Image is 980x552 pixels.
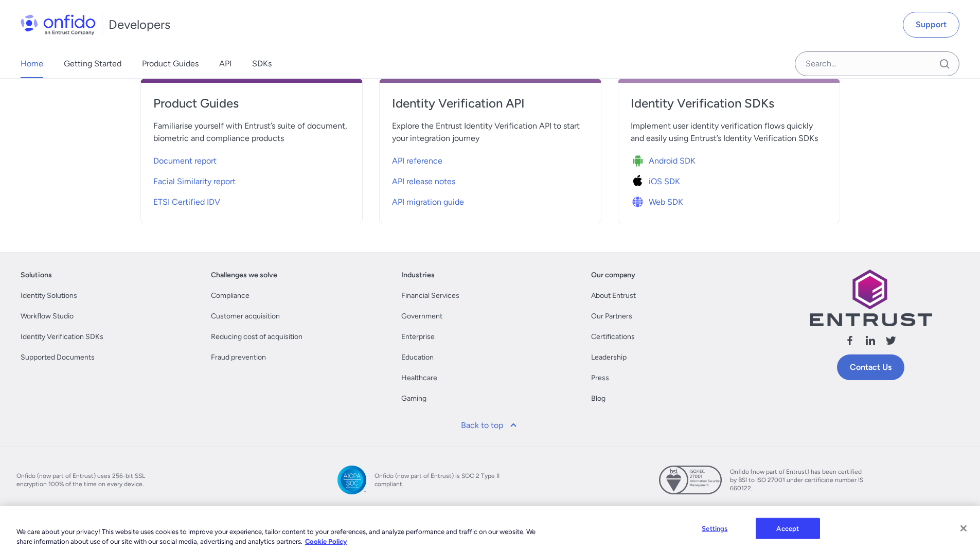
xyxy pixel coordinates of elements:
[392,120,589,145] span: Explore the Entrust Identity Verification API to start your integration journey
[649,175,680,188] span: iOS SDK
[885,334,897,350] a: Follow us X (Twitter)
[631,149,827,169] a: Icon Android SDKAndroid SDK
[649,155,696,167] span: Android SDK
[211,351,266,364] a: Fraud prevention
[392,196,464,208] span: API migration guide
[952,517,975,540] button: Close
[591,269,635,281] a: Our company
[392,169,589,190] a: API release notes
[153,169,350,190] a: Facial Similarity report
[153,155,217,167] span: Document report
[21,310,74,323] a: Workflow Studio
[211,290,250,302] a: Compliance
[153,196,220,208] span: ETSI Certified IDV
[631,154,649,168] img: Icon Android SDK
[844,334,856,347] svg: Follow us facebook
[337,466,366,494] img: SOC 2 Type II compliant
[844,334,856,350] a: Follow us facebook
[401,351,434,364] a: Education
[591,393,605,405] a: Blog
[885,334,897,347] svg: Follow us X (Twitter)
[16,472,150,488] span: Onfido (now part of Entrust) uses 256-bit SSL encryption 100% of the time on every device.
[211,269,277,281] a: Challenges we solve
[252,49,272,78] a: SDKs
[153,120,350,145] span: Familiarise yourself with Entrust’s suite of document, biometric and compliance products
[864,334,877,350] a: Follow us linkedin
[153,95,350,120] a: Product Guides
[631,95,827,120] a: Identity Verification SDKs
[392,95,589,112] h4: Identity Verification API
[153,175,236,188] span: Facial Similarity report
[401,372,437,384] a: Healthcare
[795,51,959,76] input: Onfido search input field
[401,393,426,405] a: Gaming
[392,149,589,169] a: API reference
[153,149,350,169] a: Document report
[401,331,435,343] a: Enterprise
[809,269,932,326] img: Entrust logo
[21,351,95,364] a: Supported Documents
[903,12,959,38] a: Support
[64,49,121,78] a: Getting Started
[153,190,350,210] a: ETSI Certified IDV
[21,269,52,281] a: Solutions
[392,155,442,167] span: API reference
[16,517,539,547] div: We care about your privacy! This website uses cookies to improve your experience, tailor content ...
[21,14,96,35] img: Onfido Logo
[730,468,864,492] span: Onfido (now part of Entrust) has been certified by BSI to ISO 27001 under certificate number IS 6...
[375,472,508,488] span: Onfido (now part of Entrust) is SOC 2 Type II compliant.
[864,334,877,347] svg: Follow us linkedin
[401,269,435,281] a: Industries
[401,290,459,302] a: Financial Services
[631,95,827,112] h4: Identity Verification SDKs
[631,174,649,189] img: Icon iOS SDK
[21,290,77,302] a: Identity Solutions
[683,518,747,539] button: Settings
[591,351,627,364] a: Leadership
[649,196,683,208] span: Web SDK
[631,169,827,190] a: Icon iOS SDKiOS SDK
[153,95,350,112] h4: Product Guides
[591,290,636,302] a: About Entrust
[591,310,632,323] a: Our Partners
[109,16,170,33] h1: Developers
[631,195,649,209] img: Icon Web SDK
[21,49,43,78] a: Home
[305,538,347,545] a: More information about our cookie policy., opens in a new tab
[392,190,589,210] a: API migration guide
[211,310,280,323] a: Customer acquisition
[392,95,589,120] a: Identity Verification API
[591,372,609,384] a: Press
[21,331,103,343] a: Identity Verification SDKs
[142,49,199,78] a: Product Guides
[756,518,820,539] button: Accept
[591,331,635,343] a: Certifications
[211,331,302,343] a: Reducing cost of acquisition
[631,190,827,210] a: Icon Web SDKWeb SDK
[401,310,442,323] a: Government
[455,413,526,438] a: Back to top
[392,175,455,188] span: API release notes
[631,120,827,145] span: Implement user identity verification flows quickly and easily using Entrust’s Identity Verificati...
[659,466,722,494] img: ISO 27001 certified
[219,49,231,78] a: API
[837,354,904,380] a: Contact Us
